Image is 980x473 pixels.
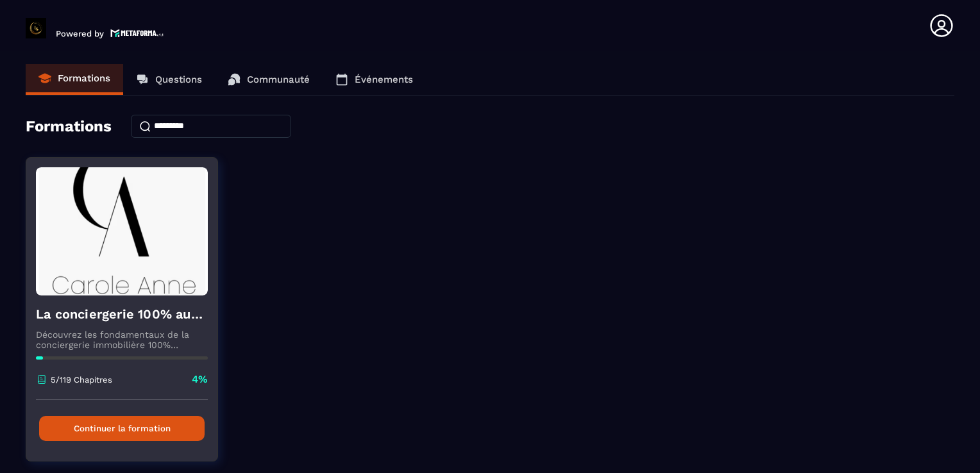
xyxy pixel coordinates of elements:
img: logo [110,28,164,38]
h4: La conciergerie 100% automatisée [36,305,208,323]
p: Événements [355,74,413,85]
a: Questions [123,64,215,95]
img: logo-branding [26,18,46,38]
img: formation-background [36,167,208,295]
a: Communauté [215,64,323,95]
button: Continuer la formation [39,416,205,441]
p: Formations [58,72,110,84]
p: Découvrez les fondamentaux de la conciergerie immobilière 100% automatisée. Cette formation est c... [36,329,208,350]
a: Formations [26,64,123,95]
p: Communauté [247,74,310,85]
p: Powered by [56,29,104,38]
p: Questions [155,74,202,85]
p: 5/119 Chapitres [51,375,112,385]
p: 4% [192,372,208,386]
a: Événements [323,64,426,95]
h4: Formations [26,117,112,135]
